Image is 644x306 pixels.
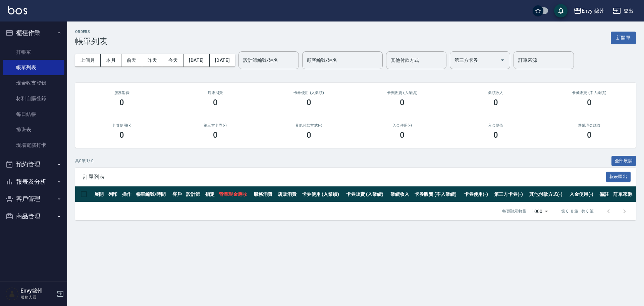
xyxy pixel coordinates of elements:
h2: 入金儲值 [457,123,535,128]
h2: ORDERS [75,30,107,34]
h5: Envy錦州 [20,288,55,294]
p: 每頁顯示數量 [502,208,526,214]
th: 帳單編號/時間 [135,186,171,202]
button: 本月 [101,54,121,67]
p: 共 0 筆, 1 / 0 [75,158,94,164]
button: 今天 [163,54,184,67]
button: 昨天 [142,54,163,67]
h2: 其他付款方式(-) [270,123,347,128]
button: 預約管理 [3,156,64,173]
th: 其他付款方式(-) [528,186,568,202]
img: Person [5,287,19,301]
th: 營業現金應收 [217,186,252,202]
button: 前天 [121,54,142,67]
h3: 0 [307,130,311,140]
a: 報表匯出 [606,173,631,180]
button: 報表匯出 [606,172,631,182]
h3: 0 [213,98,218,107]
button: save [554,4,568,17]
h3: 帳單列表 [75,37,107,46]
button: Envy 錦州 [571,4,608,18]
th: 店販消費 [276,186,300,202]
h2: 卡券使用 (入業績) [270,91,347,95]
th: 卡券販賣 (不入業績) [413,186,462,202]
a: 排班表 [3,122,64,137]
th: 訂單來源 [612,186,636,202]
a: 現金收支登錄 [3,75,64,91]
th: 卡券使用 (入業績) [300,186,344,202]
a: 現場電腦打卡 [3,137,64,153]
th: 備註 [598,186,612,202]
h3: 0 [119,98,124,107]
h2: 卡券使用(-) [83,123,161,128]
a: 帳單列表 [3,60,64,75]
h2: 卡券販賣 (入業績) [364,91,441,95]
a: 打帳單 [3,44,64,60]
th: 客戶 [171,186,185,202]
h3: 0 [493,130,498,140]
button: 商品管理 [3,208,64,225]
h2: 營業現金應收 [550,123,628,128]
h2: 卡券販賣 (不入業績) [550,91,628,95]
button: Open [497,55,508,65]
button: 櫃檯作業 [3,24,64,42]
th: 操作 [120,186,135,202]
div: Envy 錦州 [582,7,605,15]
th: 服務消費 [252,186,276,202]
button: 上個月 [75,54,101,67]
h3: 0 [587,130,592,140]
h2: 第三方卡券(-) [177,123,254,128]
button: 報表及分析 [3,173,64,190]
th: 卡券販賣 (入業績) [344,186,389,202]
span: 訂單列表 [83,174,606,180]
th: 展開 [93,186,107,202]
a: 材料自購登錄 [3,91,64,106]
h3: 0 [493,98,498,107]
p: 第 0–0 筆 共 0 筆 [561,208,594,214]
th: 入金使用(-) [568,186,598,202]
th: 第三方卡券(-) [492,186,528,202]
h2: 店販消費 [177,91,254,95]
button: 全部展開 [611,156,636,166]
button: 登出 [610,5,636,17]
button: [DATE] [183,54,209,67]
h3: 0 [213,130,218,140]
h3: 0 [400,98,405,107]
button: 客戶管理 [3,190,64,208]
a: 每日結帳 [3,106,64,122]
div: 1000 [529,202,550,220]
img: Logo [8,6,27,14]
button: [DATE] [210,54,235,67]
h3: 服務消費 [83,91,161,95]
th: 卡券使用(-) [463,186,492,202]
a: 新開單 [611,34,636,41]
th: 指定 [204,186,218,202]
h2: 入金使用(-) [364,123,441,128]
h3: 0 [400,130,405,140]
h3: 0 [307,98,311,107]
h3: 0 [587,98,592,107]
th: 設計師 [184,186,204,202]
th: 列印 [107,186,121,202]
button: 新開單 [611,32,636,44]
p: 服務人員 [20,294,55,300]
h3: 0 [119,130,124,140]
h2: 業績收入 [457,91,535,95]
th: 業績收入 [389,186,413,202]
